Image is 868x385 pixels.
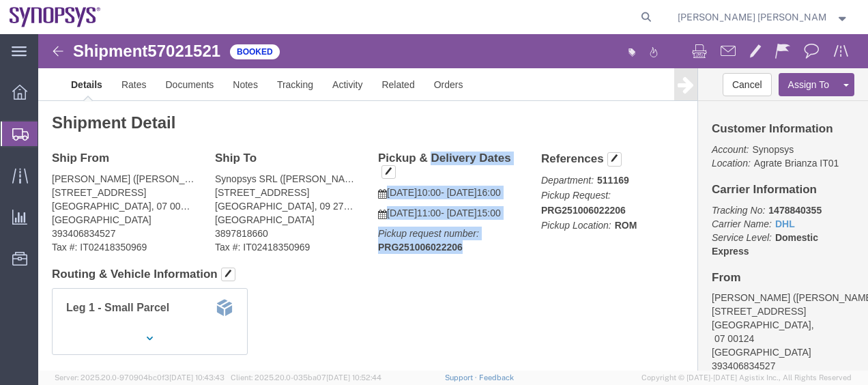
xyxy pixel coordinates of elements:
[55,373,225,382] span: Server: 2025.20.0-970904bc0f3
[326,373,381,382] span: [DATE] 10:52:44
[479,373,514,382] a: Feedback
[641,372,852,384] span: Copyright © [DATE]-[DATE] Agistix Inc., All Rights Reserved
[231,373,381,382] span: Client: 2025.20.0-035ba07
[677,9,849,25] button: [PERSON_NAME] [PERSON_NAME]
[169,373,225,382] span: [DATE] 10:43:43
[10,7,101,27] img: logo
[38,34,868,371] iframe: FS Legacy Container
[678,10,827,25] span: Marilia de Melo Fernandes
[445,373,479,382] a: Support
